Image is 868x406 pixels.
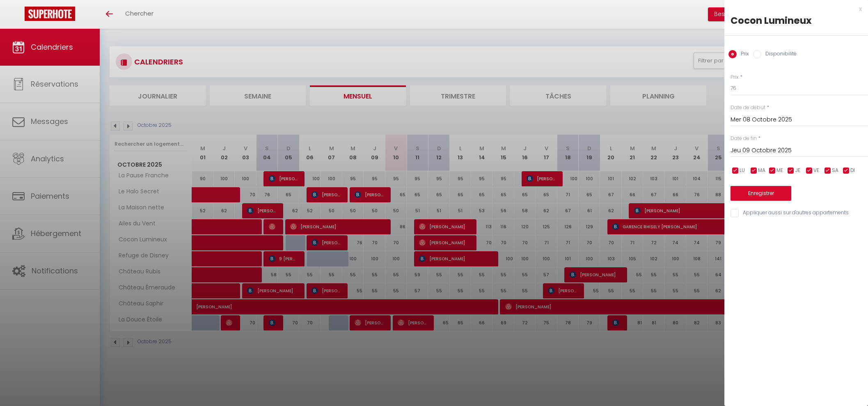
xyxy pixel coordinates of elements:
button: Enregistrer [731,186,791,201]
label: Date de fin [731,135,757,142]
div: Cocon Lumineux [731,14,862,27]
div: x [724,4,862,14]
label: Disponibilité [761,50,797,59]
span: SA [832,167,838,174]
span: VE [813,167,819,174]
span: DI [850,167,855,174]
span: JE [795,167,800,174]
span: MA [758,167,765,174]
span: ME [776,167,783,174]
label: Prix [737,50,749,59]
label: Date de début [731,104,765,112]
label: Prix [731,73,739,81]
span: LU [740,167,745,174]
